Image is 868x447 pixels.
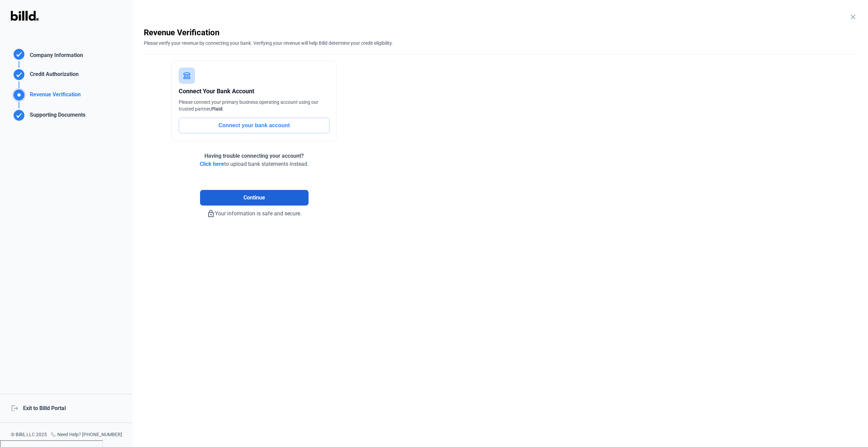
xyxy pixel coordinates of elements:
[27,51,83,61] div: Company Information
[179,99,330,112] div: Please connect your primary business operating account using our trusted partner, .
[243,194,265,202] span: Continue
[27,111,85,122] div: Supporting Documents
[204,153,304,159] span: Having trouble connecting your account?
[179,118,330,133] button: Connect your bank account
[11,431,47,439] div: © Billd, LLC 2025
[144,206,364,218] div: Your information is safe and secure.
[200,152,309,168] div: to upload bank statements instead.
[144,38,857,46] div: Please verify your revenue by connecting your bank. Verifying your revenue will help Billd determ...
[144,27,857,38] div: Revenue Verification
[27,70,79,81] div: Credit Authorization
[179,86,330,96] div: Connect Your Bank Account
[11,11,39,21] img: Billd Logo
[27,91,81,102] div: Revenue Verification
[200,161,224,167] span: Click here
[849,13,857,21] mat-icon: close
[207,210,215,218] mat-icon: lock_outline
[200,190,309,206] button: Continue
[11,404,18,411] mat-icon: logout
[211,106,222,112] span: Plaid
[51,431,122,439] div: Need Help? [PHONE_NUMBER]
